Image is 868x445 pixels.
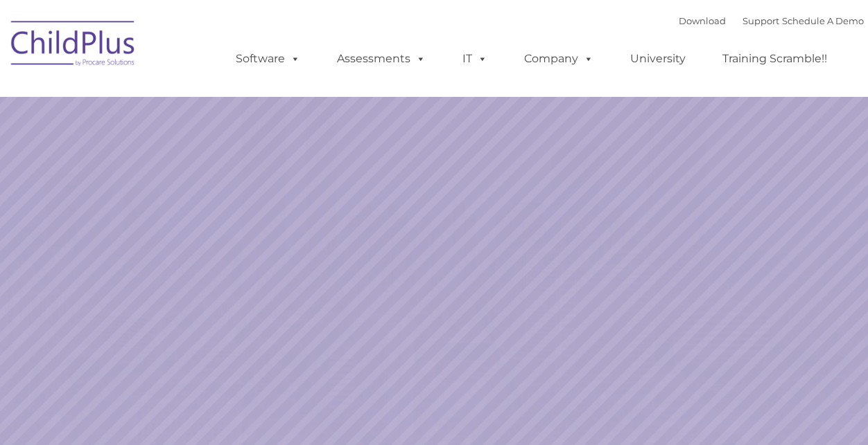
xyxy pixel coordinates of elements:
[590,258,734,297] a: Learn More
[510,45,607,73] a: Company
[449,45,501,73] a: IT
[323,45,440,73] a: Assessments
[679,15,726,26] a: Download
[679,15,864,26] font: |
[709,45,841,73] a: Training Scramble!!
[743,15,779,26] a: Support
[782,15,864,26] a: Schedule A Demo
[616,45,700,73] a: University
[4,11,143,80] img: ChildPlus by Procare Solutions
[222,45,314,73] a: Software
